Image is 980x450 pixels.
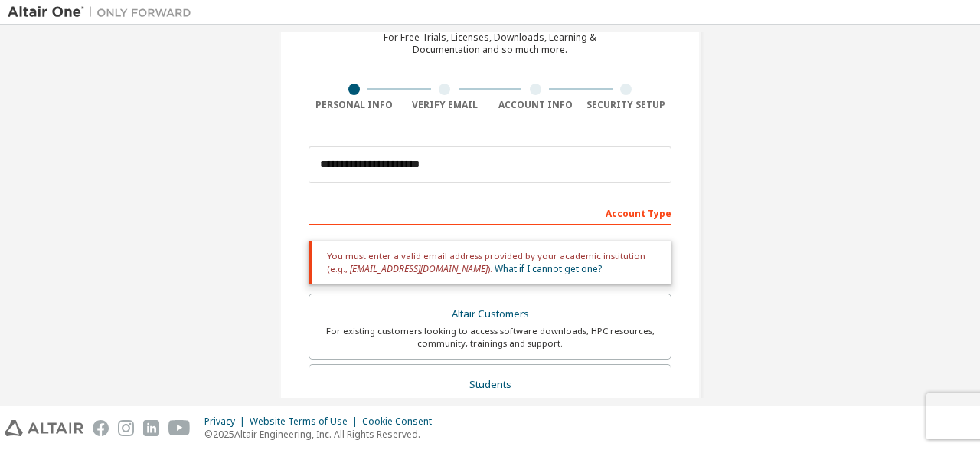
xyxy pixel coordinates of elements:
[204,416,250,428] div: Privacy
[204,428,441,441] p: © 2025 Altair Engineering, Inc. All Rights Reserved.
[93,420,109,436] img: facebook.svg
[168,420,191,436] img: youtube.svg
[5,420,83,436] img: altair_logo.svg
[318,374,661,396] div: Students
[309,200,671,225] div: Account Type
[250,416,362,428] div: Website Terms of Use
[143,420,159,436] img: linkedin.svg
[495,262,602,275] a: What if I cannot get one?
[318,325,661,350] div: For existing customers looking to access software downloads, HPC resources, community, trainings ...
[309,99,400,111] div: Personal Info
[384,31,596,56] div: For Free Trials, Licenses, Downloads, Learning & Documentation and so much more.
[118,420,134,436] img: instagram.svg
[309,241,671,284] div: You must enter a valid email address provided by your academic institution (e.g., ).
[400,99,491,111] div: Verify Email
[350,262,488,275] span: [EMAIL_ADDRESS][DOMAIN_NAME]
[318,395,661,419] div: For currently enrolled students looking to access the free Altair Student Edition bundle and all ...
[490,99,581,111] div: Account Info
[8,5,199,20] img: Altair One
[318,304,661,325] div: Altair Customers
[581,99,672,111] div: Security Setup
[362,416,441,428] div: Cookie Consent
